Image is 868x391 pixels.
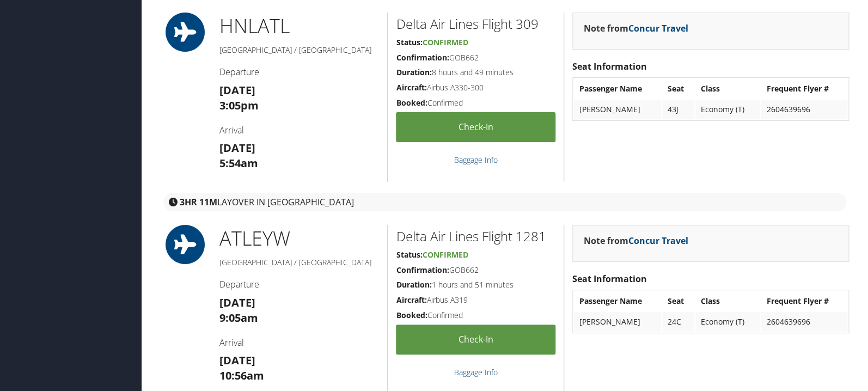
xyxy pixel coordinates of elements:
[572,60,647,72] strong: Seat Information
[695,291,760,311] th: Class
[396,295,555,306] h5: Airbus A319
[695,312,760,332] td: Economy (T)
[662,291,694,311] th: Seat
[422,249,468,260] span: Confirmed
[396,249,422,260] strong: Status:
[454,155,498,165] a: Baggage Info
[219,124,380,136] h4: Arrival
[396,97,427,108] strong: Booked:
[219,45,380,56] h5: [GEOGRAPHIC_DATA] / [GEOGRAPHIC_DATA]
[163,193,846,211] div: layover in [GEOGRAPHIC_DATA]
[628,22,688,34] a: Concur Travel
[584,235,688,247] strong: Note from
[396,265,555,276] h5: GOB662
[396,37,422,47] strong: Status:
[396,295,426,305] strong: Aircraft:
[396,265,449,275] strong: Confirmation:
[454,367,498,377] a: Baggage Info
[574,100,661,119] td: [PERSON_NAME]
[219,337,380,349] h4: Arrival
[219,225,380,252] h1: ATL EYW
[761,100,847,119] td: 2604639696
[396,82,555,93] h5: Airbus A330-300
[662,100,694,119] td: 43J
[695,79,760,99] th: Class
[422,37,468,47] span: Confirmed
[219,83,255,97] strong: [DATE]
[219,257,380,268] h5: [GEOGRAPHIC_DATA] / [GEOGRAPHIC_DATA]
[574,312,661,332] td: [PERSON_NAME]
[219,13,380,40] h1: HNL ATL
[219,278,380,290] h4: Departure
[396,15,555,33] h2: Delta Air Lines Flight 309
[628,235,688,247] a: Concur Travel
[396,310,427,320] strong: Booked:
[219,66,380,78] h4: Departure
[396,227,555,246] h2: Delta Air Lines Flight 1281
[180,196,217,208] strong: 3HR 11M
[396,112,555,142] a: Check-in
[396,67,431,77] strong: Duration:
[219,156,258,170] strong: 5:54am
[219,353,255,368] strong: [DATE]
[219,98,259,113] strong: 3:05pm
[396,325,555,355] a: Check-in
[396,310,555,321] h5: Confirmed
[761,79,847,99] th: Frequent Flyer #
[584,22,688,34] strong: Note from
[572,273,647,285] strong: Seat Information
[574,291,661,311] th: Passenger Name
[396,82,426,93] strong: Aircraft:
[219,368,264,383] strong: 10:56am
[396,67,555,78] h5: 8 hours and 49 minutes
[396,97,555,108] h5: Confirmed
[396,52,449,63] strong: Confirmation:
[574,79,661,99] th: Passenger Name
[219,295,255,310] strong: [DATE]
[219,310,258,325] strong: 9:05am
[695,100,760,119] td: Economy (T)
[219,140,255,155] strong: [DATE]
[396,52,555,63] h5: GOB662
[761,312,847,332] td: 2604639696
[396,279,431,290] strong: Duration:
[662,79,694,99] th: Seat
[396,279,555,290] h5: 1 hours and 51 minutes
[761,291,847,311] th: Frequent Flyer #
[662,312,694,332] td: 24C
